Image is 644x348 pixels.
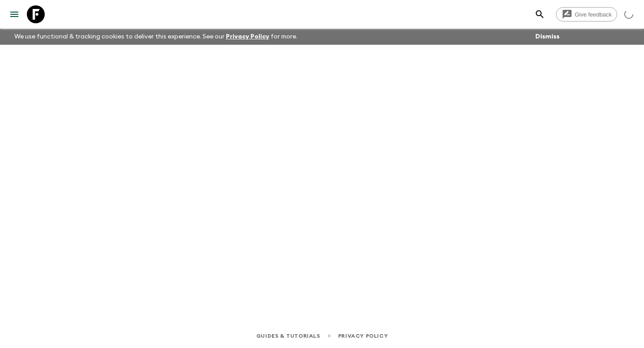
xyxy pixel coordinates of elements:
button: menu [5,5,23,23]
button: search adventures [531,5,549,23]
a: Privacy Policy [226,34,269,40]
a: Privacy Policy [338,331,388,341]
span: Give feedback [570,11,617,18]
a: Guides & Tutorials [256,331,320,341]
button: Dismiss [533,30,562,43]
p: We use functional & tracking cookies to deliver this experience. See our for more. [11,29,301,45]
a: Give feedback [556,7,617,21]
